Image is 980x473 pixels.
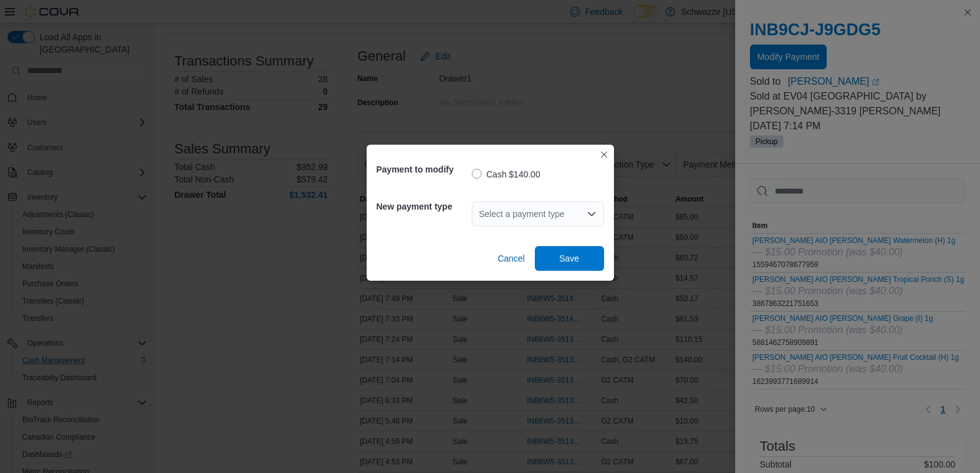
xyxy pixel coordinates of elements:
[493,246,530,271] button: Cancel
[535,246,604,271] button: Save
[472,167,540,182] label: Cash $140.00
[560,252,579,265] span: Save
[587,209,597,219] button: Open list of options
[377,157,469,182] h5: Payment to modify
[479,207,480,221] input: Accessible screen reader label
[498,252,525,265] span: Cancel
[597,147,611,162] button: Closes this modal window
[377,194,469,219] h5: New payment type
